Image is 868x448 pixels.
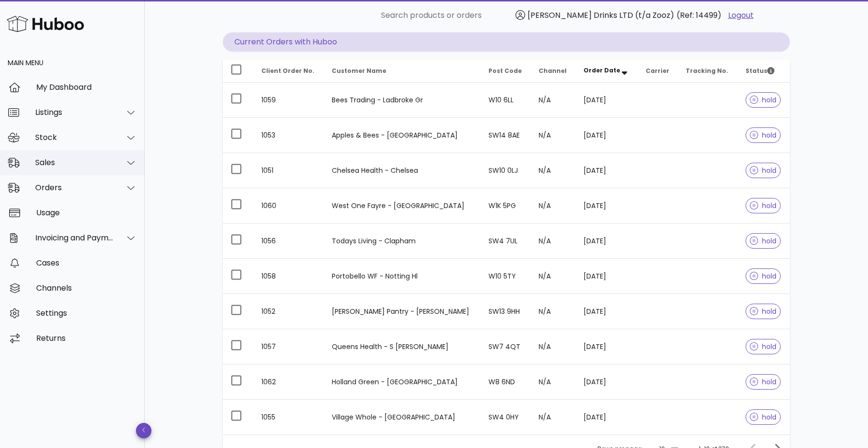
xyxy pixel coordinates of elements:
[7,14,84,34] img: Huboo Logo
[576,259,638,294] td: [DATE]
[576,59,638,83] th: Order Date: Sorted descending. Activate to remove sorting.
[324,364,481,400] td: Holland Green - [GEOGRAPHIC_DATA]
[750,343,777,350] span: hold
[481,118,531,153] td: SW14 8AE
[531,224,575,259] td: N/A
[481,224,531,259] td: SW4 7UL
[324,294,481,329] td: [PERSON_NAME] Pantry - [PERSON_NAME]
[531,188,575,224] td: N/A
[254,259,324,294] td: 1058
[324,259,481,294] td: Portobello WF - Notting Hl
[254,153,324,188] td: 1051
[539,67,567,75] span: Channel
[531,118,575,153] td: N/A
[481,188,531,224] td: W1K 5PG
[481,294,531,329] td: SW13 9HH
[576,118,638,153] td: [DATE]
[332,67,386,75] span: Customer Name
[576,329,638,364] td: [DATE]
[531,329,575,364] td: N/A
[254,364,324,400] td: 1062
[36,283,137,293] div: Channels
[746,67,774,75] span: Status
[646,67,669,75] span: Carrier
[254,294,324,329] td: 1052
[36,258,137,267] div: Cases
[481,59,531,83] th: Post Code
[531,400,575,434] td: N/A
[35,133,114,142] div: Stock
[481,153,531,188] td: SW10 0LJ
[576,83,638,118] td: [DATE]
[576,364,638,400] td: [DATE]
[35,233,114,242] div: Invoicing and Payments
[750,378,777,385] span: hold
[583,66,620,74] span: Order Date
[750,414,777,420] span: hold
[324,118,481,153] td: Apples & Bees - [GEOGRAPHIC_DATA]
[750,97,777,103] span: hold
[324,83,481,118] td: Bees Trading - Ladbroke Gr
[481,400,531,434] td: SW4 0HY
[576,153,638,188] td: [DATE]
[750,202,777,209] span: hold
[254,118,324,153] td: 1053
[324,329,481,364] td: Queens Health - S [PERSON_NAME]
[261,67,314,75] span: Client Order No.
[481,329,531,364] td: SW7 4QT
[324,188,481,224] td: West One Fayre - [GEOGRAPHIC_DATA]
[481,259,531,294] td: W10 5TY
[576,294,638,329] td: [DATE]
[750,308,777,315] span: hold
[35,183,114,192] div: Orders
[324,224,481,259] td: Todays Living - Clapham
[677,10,721,21] span: (Ref: 14499)
[531,294,575,329] td: N/A
[728,10,754,21] a: Logout
[750,238,777,244] span: hold
[678,59,737,83] th: Tracking No.
[36,308,137,318] div: Settings
[35,158,114,167] div: Sales
[35,108,114,117] div: Listings
[750,167,777,174] span: hold
[36,208,137,217] div: Usage
[576,224,638,259] td: [DATE]
[638,59,678,83] th: Carrier
[488,67,522,75] span: Post Code
[481,364,531,400] td: W8 6ND
[576,400,638,434] td: [DATE]
[324,153,481,188] td: Chelsea Health - Chelsea
[254,329,324,364] td: 1057
[750,132,777,139] span: hold
[223,32,790,52] p: Current Orders with Huboo
[528,10,674,21] span: [PERSON_NAME] Drinks LTD (t/a Zooz)
[750,273,777,280] span: hold
[531,153,575,188] td: N/A
[531,59,575,83] th: Channel
[481,83,531,118] td: W10 6LL
[531,259,575,294] td: N/A
[531,364,575,400] td: N/A
[254,188,324,224] td: 1060
[686,67,728,75] span: Tracking No.
[254,83,324,118] td: 1059
[254,224,324,259] td: 1056
[36,83,137,92] div: My Dashboard
[738,59,790,83] th: Status
[324,59,481,83] th: Customer Name
[324,400,481,434] td: Village Whole - [GEOGRAPHIC_DATA]
[531,83,575,118] td: N/A
[254,400,324,434] td: 1055
[576,188,638,224] td: [DATE]
[254,59,324,83] th: Client Order No.
[36,334,137,343] div: Returns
